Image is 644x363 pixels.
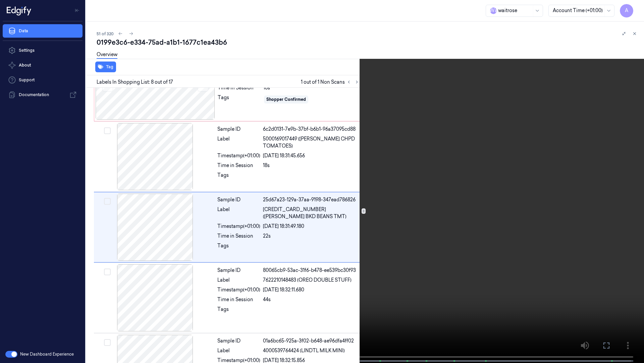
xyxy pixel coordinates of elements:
[263,267,360,274] div: 80065cb9-53ac-31f6-b478-ee539bc30f93
[218,94,261,105] div: Tags
[263,206,360,220] span: [CREDIT_CARD_NUMBER] ([PERSON_NAME] BKD BEANS TMT)
[3,73,83,87] a: Support
[263,135,360,150] span: 5000169017449 ([PERSON_NAME] CHPD TOMATOES)
[3,58,83,72] button: About
[104,269,111,275] button: Select row
[218,84,261,91] div: Time in Session
[3,88,83,102] a: Documentation
[97,51,117,59] a: Overview
[217,152,260,159] div: Timestamp (+01:00)
[3,24,83,38] a: Data
[263,126,360,133] div: 6c2d0131-7e9b-37bf-b6b1-96a37095cd88
[217,162,260,169] div: Time in Session
[104,339,111,346] button: Select row
[217,135,260,150] div: Label
[97,31,114,37] span: 51 of 320
[3,44,83,57] a: Settings
[263,223,360,230] div: [DATE] 18:31:49.180
[217,296,260,303] div: Time in Session
[217,337,260,345] div: Sample ID
[263,277,352,284] span: 7622210148483 (OREO DOUBLE STUFF)
[95,62,116,72] button: Tag
[263,196,360,203] div: 25d67a23-129a-37aa-9198-347ead786826
[263,286,360,293] div: [DATE] 18:32:11.680
[217,196,260,203] div: Sample ID
[263,337,360,345] div: 01a6bc65-925a-3f02-b648-ae96dfa4ff02
[97,38,639,47] div: 0199e3c6-e334-75ad-a1b1-1677c1ea43b6
[301,78,361,86] span: 1 out of 1 Non Scans
[263,152,360,159] div: [DATE] 18:31:45.656
[217,223,260,230] div: Timestamp (+01:00)
[72,5,83,16] button: Toggle Navigation
[217,206,260,220] div: Label
[104,198,111,205] button: Select row
[217,172,260,183] div: Tags
[104,127,111,134] button: Select row
[620,4,633,17] button: A
[217,347,260,354] div: Label
[217,286,260,293] div: Timestamp (+01:00)
[263,162,360,169] div: 18s
[217,242,260,253] div: Tags
[217,306,260,317] div: Tags
[266,96,306,103] div: Shopper Confirmed
[490,7,497,14] span: W a
[263,347,345,354] span: 4000539764424 (LINDTL MILK MINI)
[217,233,260,240] div: Time in Session
[263,296,360,303] div: 44s
[263,84,359,91] div: 18s
[97,79,173,86] span: Labels In Shopping List: 8 out of 17
[217,277,260,284] div: Label
[263,233,360,240] div: 22s
[217,267,260,274] div: Sample ID
[217,126,260,133] div: Sample ID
